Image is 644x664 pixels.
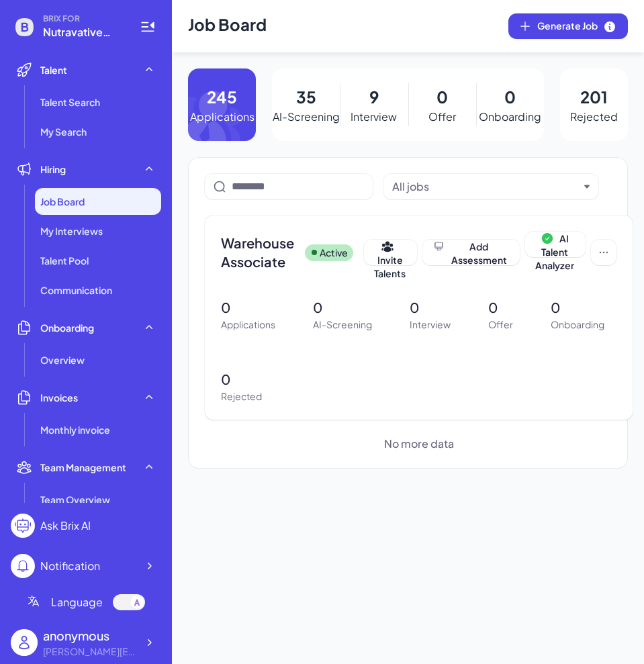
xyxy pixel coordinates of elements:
[488,318,513,332] p: Offer
[43,13,124,24] span: BRIX FOR
[384,436,454,452] span: No more data
[40,493,110,506] span: Team Overview
[40,461,126,474] span: Team Management
[369,85,379,109] p: 9
[436,85,448,109] p: 0
[374,254,406,279] span: Invite Talents
[43,645,137,659] div: Allison.guo@nutravative.com
[51,594,103,610] span: Language
[40,321,94,334] span: Onboarding
[40,125,87,138] span: My Search
[40,63,67,77] span: Talent
[40,254,89,267] span: Talent Pool
[508,13,628,39] button: Generate Job
[428,109,456,125] p: Offer
[40,95,100,109] span: Talent Search
[40,195,85,208] span: Job Board
[221,318,275,332] p: Applications
[221,389,262,404] p: Rejected
[479,109,541,125] p: Onboarding
[273,109,340,125] p: AI-Screening
[40,353,85,367] span: Overview
[40,518,91,534] div: Ask Brix AI
[422,240,520,265] button: Add Assessment
[551,318,604,332] p: Onboarding
[351,109,397,125] p: Interview
[525,232,586,257] button: AI Talent Analyzer
[313,297,372,318] p: 0
[320,246,348,260] p: Active
[392,179,429,195] div: All jobs
[535,232,574,271] span: AI Talent Analyzer
[504,85,516,109] p: 0
[40,391,78,404] span: Invoices
[43,24,124,40] span: Nutravative Ingredients
[11,629,38,656] img: user_logo.png
[40,224,103,238] span: My Interviews
[40,423,110,436] span: Monthly invoice
[221,297,275,318] p: 0
[580,85,608,109] p: 201
[313,318,372,332] p: AI-Screening
[296,85,316,109] p: 35
[537,19,616,34] span: Generate Job
[43,626,137,645] div: anonymous
[392,179,579,195] button: All jobs
[410,318,451,332] p: Interview
[40,162,66,176] span: Hiring
[434,240,508,267] div: Add Assessment
[40,558,100,574] div: Notification
[570,109,618,125] p: Rejected
[221,369,262,389] p: 0
[40,283,112,297] span: Communication
[364,240,417,265] button: Invite Talents
[221,234,294,271] span: Warehouse Associate
[488,297,513,318] p: 0
[551,297,604,318] p: 0
[410,297,451,318] p: 0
